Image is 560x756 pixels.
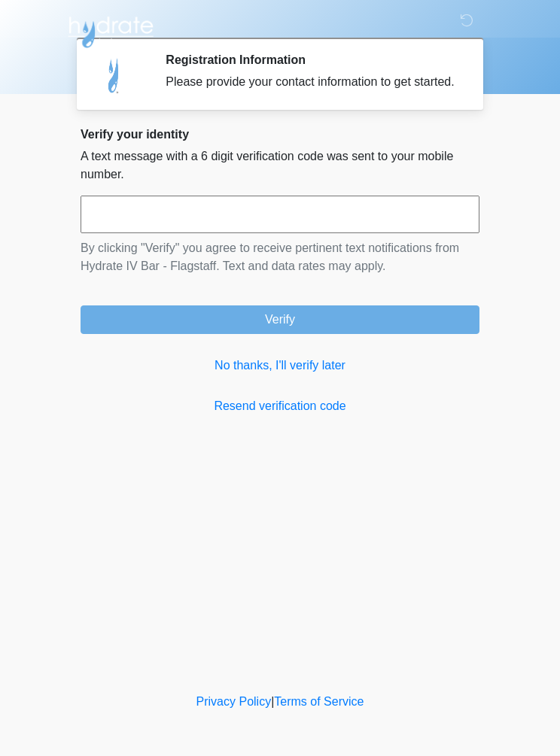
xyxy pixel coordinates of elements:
a: | [271,695,274,708]
a: Terms of Service [274,695,364,708]
a: Privacy Policy [196,695,272,708]
img: Hydrate IV Bar - Flagstaff Logo [65,11,156,49]
p: By clicking "Verify" you agree to receive pertinent text notifications from Hydrate IV Bar - Flag... [81,239,479,275]
h2: Verify your identity [81,127,479,141]
div: Please provide your contact information to get started. [166,73,457,91]
img: Agent Avatar [92,53,137,98]
a: No thanks, I'll verify later [81,357,479,375]
a: Resend verification code [81,397,479,415]
button: Verify [81,305,479,334]
p: A text message with a 6 digit verification code was sent to your mobile number. [81,147,479,184]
